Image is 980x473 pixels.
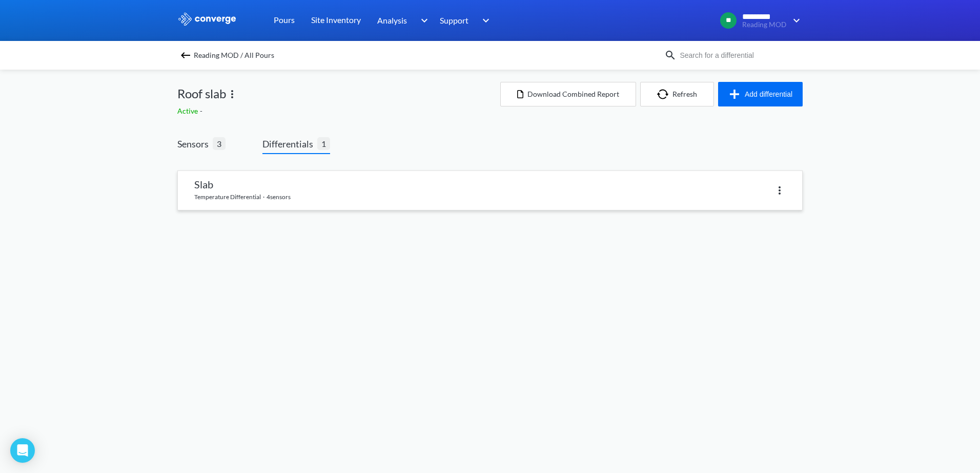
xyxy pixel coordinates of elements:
button: Download Combined Report [500,82,636,106]
span: 3 [213,137,226,150]
span: Reading MOD / All Pours [194,48,274,62]
button: Refresh [640,82,714,106]
span: Active [177,106,200,115]
input: Search for a differential [677,50,801,61]
img: icon-search.svg [664,49,677,61]
span: Analysis [377,14,407,27]
span: Roof slab [177,84,226,103]
span: Sensors [177,137,213,151]
img: icon-refresh.svg [657,89,672,99]
span: 1 [317,137,330,150]
span: Support [440,14,468,27]
img: downArrow.svg [476,14,492,27]
img: logo_ewhite.svg [177,12,237,26]
img: downArrow.svg [786,14,803,27]
img: more.svg [226,88,238,100]
span: - [200,106,205,115]
button: Add differential [718,82,803,106]
img: icon-file.svg [517,90,523,98]
img: backspace.svg [179,49,192,61]
img: icon-plus.svg [728,88,745,100]
img: downArrow.svg [414,14,431,27]
div: Open Intercom Messenger [10,438,35,463]
img: more.svg [773,184,786,197]
span: Differentials [262,137,317,151]
span: Reading MOD [742,21,786,29]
